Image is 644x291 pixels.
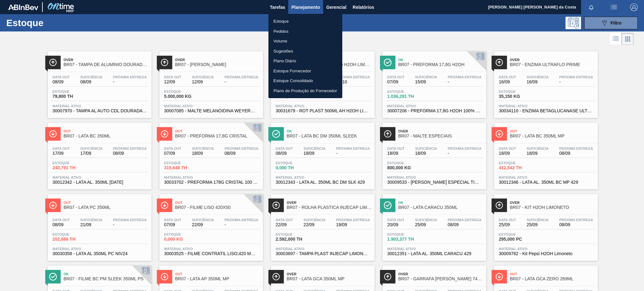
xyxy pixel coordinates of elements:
[268,86,342,96] a: Plano de Produção do Fornecedor
[268,46,342,56] a: Sugestões
[268,36,342,46] a: Volume
[268,66,342,76] a: Estoque Fornecedor
[268,16,342,26] a: Estoque
[268,26,342,36] a: Pedidos
[268,56,342,66] a: Plano Diário
[268,76,342,86] a: Estoque Consolidado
